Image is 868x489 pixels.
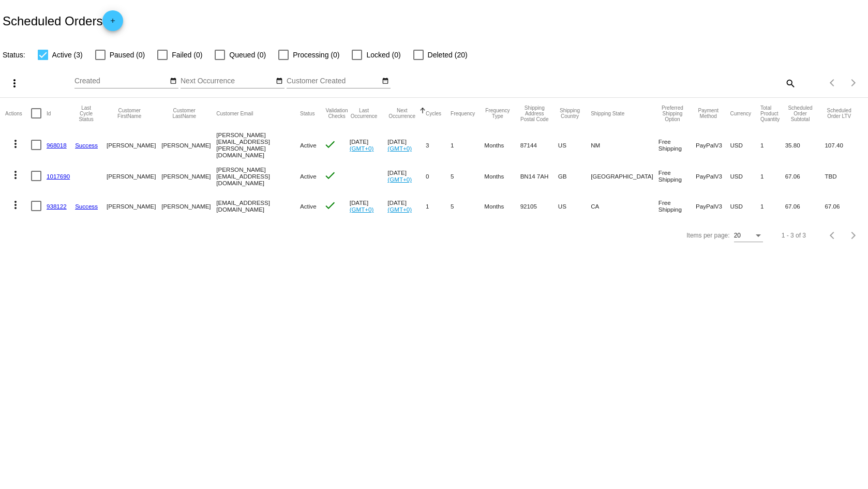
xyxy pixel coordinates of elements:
[426,161,451,191] mat-cell: 0
[387,161,426,191] mat-cell: [DATE]
[591,110,624,116] button: Change sorting for ShippingState
[760,98,785,129] mat-header-cell: Total Product Quantity
[9,138,22,150] mat-icon: more_vert
[730,161,760,191] mat-cell: USD
[107,161,161,191] mat-cell: [PERSON_NAME]
[350,108,379,119] button: Change sorting for LastOccurrenceUtc
[107,129,161,161] mat-cell: [PERSON_NAME]
[75,142,98,149] a: Success
[696,108,721,119] button: Change sorting for PaymentMethod.Type
[161,161,216,191] mat-cell: [PERSON_NAME]
[350,191,388,221] mat-cell: [DATE]
[350,206,374,213] a: (GMT+0)
[451,110,475,116] button: Change sorting for Frequency
[659,105,686,122] button: Change sorting for PreferredShippingOption
[825,161,863,191] mat-cell: TBD
[591,191,659,221] mat-cell: CA
[825,108,854,119] button: Change sorting for LifetimeValue
[387,108,416,119] button: Change sorting for NextOccurrenceUtc
[822,225,843,246] button: Previous page
[558,191,591,221] mat-cell: US
[366,49,400,61] span: Locked (0)
[520,161,558,191] mat-cell: BN14 7AH
[558,161,591,191] mat-cell: GB
[760,129,785,161] mat-cell: 1
[659,161,696,191] mat-cell: Free Shipping
[426,129,451,161] mat-cell: 3
[324,199,336,212] mat-icon: check
[659,191,696,221] mat-cell: Free Shipping
[659,129,696,161] mat-cell: Free Shipping
[730,110,751,116] button: Change sorting for CurrencyIso
[822,72,843,93] button: Previous page
[558,108,581,119] button: Change sorting for ShippingCountry
[324,169,336,182] mat-icon: check
[387,145,412,152] a: (GMT+0)
[107,108,152,119] button: Change sorting for CustomerFirstName
[5,98,31,129] mat-header-cell: Actions
[843,225,864,246] button: Next page
[785,105,816,122] button: Change sorting for Subtotal
[686,232,729,239] div: Items per page:
[484,129,520,161] mat-cell: Months
[47,203,67,210] a: 938122
[451,191,484,221] mat-cell: 5
[9,199,22,211] mat-icon: more_vert
[47,173,70,180] a: 1017690
[558,129,591,161] mat-cell: US
[520,191,558,221] mat-cell: 92105
[730,191,760,221] mat-cell: USD
[300,110,315,116] button: Change sorting for Status
[293,49,339,61] span: Processing (0)
[9,169,22,181] mat-icon: more_vert
[785,129,825,161] mat-cell: 35.80
[825,191,863,221] mat-cell: 67.06
[428,49,468,61] span: Deleted (20)
[387,176,412,183] a: (GMT+0)
[760,191,785,221] mat-cell: 1
[300,173,317,180] span: Active
[47,142,67,149] a: 968018
[181,77,274,85] input: Next Occurrence
[161,108,207,119] button: Change sorting for CustomerLastName
[8,77,21,90] mat-icon: more_vert
[825,129,863,161] mat-cell: 107.40
[760,161,785,191] mat-cell: 1
[107,17,119,29] mat-icon: add
[696,129,730,161] mat-cell: PayPalV3
[74,77,168,85] input: Created
[734,232,763,240] mat-select: Items per page:
[426,191,451,221] mat-cell: 1
[382,77,389,85] mat-icon: date_range
[300,142,317,149] span: Active
[350,145,374,152] a: (GMT+0)
[3,10,123,31] h2: Scheduled Orders
[52,49,83,61] span: Active (3)
[520,105,549,122] button: Change sorting for ShippingPostcode
[426,110,441,116] button: Change sorting for Cycles
[161,129,216,161] mat-cell: [PERSON_NAME]
[229,49,266,61] span: Queued (0)
[324,138,336,151] mat-icon: check
[110,49,145,61] span: Paused (0)
[387,206,412,213] a: (GMT+0)
[161,191,216,221] mat-cell: [PERSON_NAME]
[216,191,300,221] mat-cell: [EMAIL_ADDRESS][DOMAIN_NAME]
[784,75,796,91] mat-icon: search
[484,161,520,191] mat-cell: Months
[216,129,300,161] mat-cell: [PERSON_NAME][EMAIL_ADDRESS][PERSON_NAME][DOMAIN_NAME]
[350,129,388,161] mat-cell: [DATE]
[696,191,730,221] mat-cell: PayPalV3
[324,98,349,129] mat-header-cell: Validation Checks
[591,161,659,191] mat-cell: [GEOGRAPHIC_DATA]
[170,77,177,85] mat-icon: date_range
[75,203,98,210] a: Success
[276,77,283,85] mat-icon: date_range
[696,161,730,191] mat-cell: PayPalV3
[75,105,97,122] button: Change sorting for LastProcessingCycleId
[300,203,317,210] span: Active
[484,191,520,221] mat-cell: Months
[387,129,426,161] mat-cell: [DATE]
[172,49,202,61] span: Failed (0)
[782,232,806,239] div: 1 - 3 of 3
